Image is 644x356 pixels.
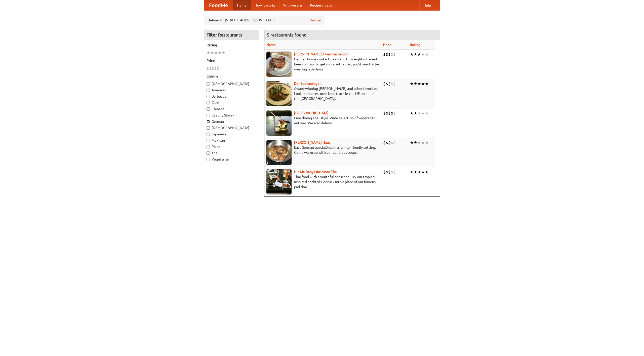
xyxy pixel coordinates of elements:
li: ★ [410,140,414,145]
li: ★ [414,110,417,116]
li: ★ [425,81,429,87]
ng-pluralize: 5 restaurants found! [267,32,308,37]
h5: Rating [207,43,256,48]
label: Vegetarian [207,157,256,162]
b: [PERSON_NAME] Haus [294,140,330,144]
a: Rating [410,43,420,47]
input: American [207,89,210,92]
label: [DEMOGRAPHIC_DATA] [207,125,256,130]
li: ★ [410,81,414,87]
b: [PERSON_NAME]'s German Saloon [294,52,348,56]
li: $ [386,110,388,116]
input: Mexican [207,139,210,142]
p: Fine dining Thai-style. Wide selection of vegetarian entrées. We also deliver. [266,115,379,126]
img: babythai.jpg [266,169,292,194]
img: satay.jpg [266,110,292,136]
h5: Price [207,58,256,63]
input: Pizza [207,145,210,148]
a: Name [266,43,276,47]
a: How it works [251,0,279,10]
h5: Cuisine [207,74,256,79]
li: $ [386,81,388,87]
li: $ [388,169,391,175]
img: kohlhaus.jpg [266,140,292,165]
a: Der Speisewagen [294,82,321,86]
li: $ [383,52,386,57]
a: Hit Me Baby One More Thai [294,170,338,174]
label: Mexican [207,138,256,143]
li: ★ [414,169,417,175]
li: $ [388,81,391,87]
li: ★ [410,110,414,116]
li: $ [383,140,386,145]
li: ★ [421,81,425,87]
li: ★ [421,169,425,175]
p: German home-cooked meals and fifty-eight different beers on tap. To get more authentic, you'd nee... [266,57,379,72]
li: ★ [417,52,421,57]
li: ★ [421,52,425,57]
label: American [207,88,256,93]
li: ★ [417,140,421,145]
li: $ [212,66,214,71]
li: $ [388,110,391,116]
li: $ [388,140,391,145]
li: $ [393,140,396,145]
li: ★ [210,50,214,56]
li: ★ [417,81,421,87]
h4: Filter Restaurants [204,30,259,40]
p: East German specialties, in a family-friendly setting. Come warm up with our delicious soups. [266,145,379,155]
a: Who we are [279,0,306,10]
a: FoodMe [204,0,233,10]
li: ★ [417,169,421,175]
li: ★ [414,140,417,145]
img: speisewagen.jpg [266,81,292,106]
li: ★ [222,50,225,56]
li: ★ [425,52,429,57]
div: Deliver to: [STREET_ADDRESS][US_STATE] [204,16,325,25]
label: Cafe [207,100,256,105]
li: ★ [421,140,425,145]
li: ★ [425,140,429,145]
li: ★ [425,110,429,116]
a: Price [383,43,391,47]
li: $ [393,169,396,175]
li: $ [391,140,393,145]
label: Thai [207,150,256,155]
li: ★ [410,52,414,57]
li: $ [393,110,396,116]
li: $ [207,66,209,71]
input: [DEMOGRAPHIC_DATA] [207,82,210,86]
li: $ [391,52,393,57]
li: $ [383,110,386,116]
li: ★ [421,110,425,116]
input: Czech / Slovak [207,114,210,117]
li: $ [388,52,391,57]
li: $ [209,66,212,71]
p: Award-winning [PERSON_NAME] and other favorites. Look for our restored food truck in the NE corne... [266,86,379,101]
label: Japanese [207,132,256,137]
li: $ [393,52,396,57]
li: ★ [214,50,218,56]
a: Change [309,18,321,23]
a: Help [419,0,435,10]
li: $ [386,169,388,175]
li: ★ [218,50,222,56]
label: [DEMOGRAPHIC_DATA] [207,81,256,86]
li: ★ [417,110,421,116]
li: $ [391,169,393,175]
input: [DEMOGRAPHIC_DATA] [207,126,210,130]
li: ★ [414,81,417,87]
li: $ [217,66,219,71]
input: Cafe [207,101,210,104]
input: Barbecue [207,95,210,98]
li: $ [393,81,396,87]
li: ★ [414,52,417,57]
li: $ [383,81,386,87]
input: Japanese [207,133,210,136]
li: $ [391,110,393,116]
a: [GEOGRAPHIC_DATA] [294,111,329,115]
img: esthers.jpg [266,52,292,77]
